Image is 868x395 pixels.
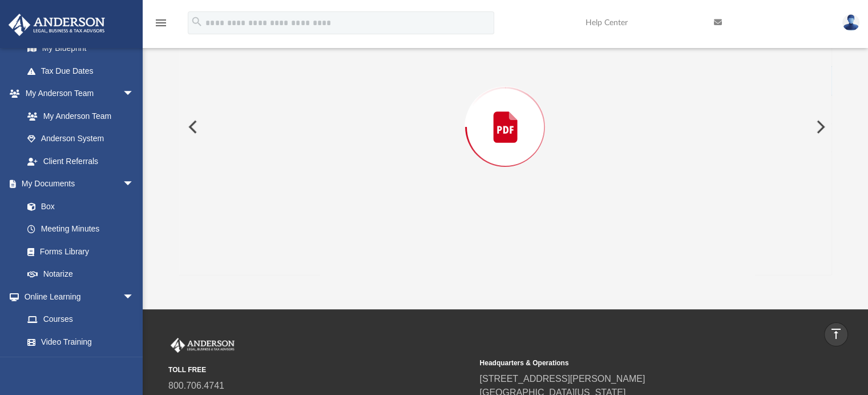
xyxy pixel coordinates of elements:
[807,111,832,143] button: Next File
[16,218,146,241] a: Meeting Minutes
[16,37,146,60] a: My Blueprint
[191,15,203,28] i: search
[16,240,140,263] a: Forms Library
[154,22,168,30] a: menu
[842,14,859,31] img: User Pic
[16,150,146,173] a: Client Referrals
[154,16,168,30] i: menu
[168,338,237,353] img: Anderson Advisors Platinum Portal
[123,82,146,106] span: arrow_drop_down
[16,195,140,218] a: Box
[8,285,146,308] a: Online Learningarrow_drop_down
[479,374,645,384] a: [STREET_ADDRESS][PERSON_NAME]
[16,330,140,353] a: Video Training
[16,127,146,150] a: Anderson System
[168,381,224,390] a: 800.706.4741
[123,285,146,309] span: arrow_drop_down
[829,327,843,341] i: vertical_align_top
[123,173,146,196] span: arrow_drop_down
[5,14,108,36] img: Anderson Advisors Platinum Portal
[16,59,151,82] a: Tax Due Dates
[16,263,146,286] a: Notarize
[479,358,782,368] small: Headquarters & Operations
[8,173,146,195] a: My Documentsarrow_drop_down
[168,365,471,375] small: TOLL FREE
[16,105,140,127] a: My Anderson Team
[824,322,848,346] a: vertical_align_top
[179,111,204,143] button: Previous File
[8,82,146,105] a: My Anderson Teamarrow_drop_down
[16,308,146,331] a: Courses
[16,353,146,376] a: Resources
